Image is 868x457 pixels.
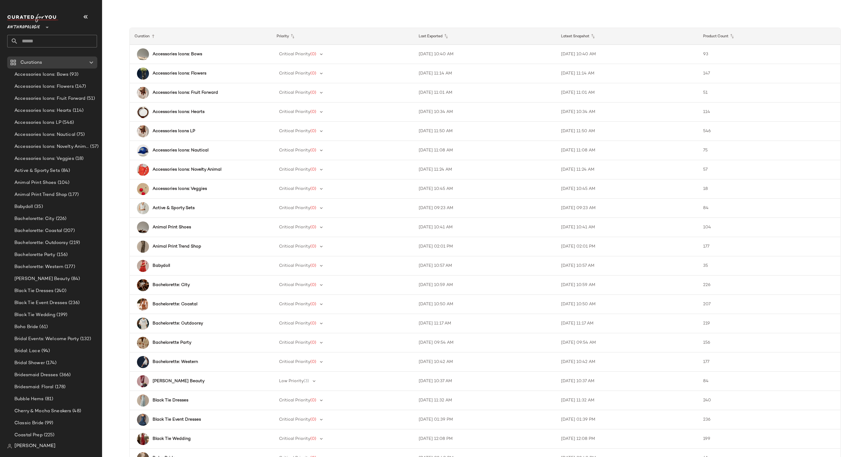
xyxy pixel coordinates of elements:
b: Accessories Icons LP [153,128,195,134]
span: (177) [67,191,79,198]
td: [DATE] 11:17 AM [414,314,556,333]
span: (61) [38,324,48,331]
img: 91036277_075_b [137,183,149,195]
span: Critical Priority [279,302,310,306]
span: (0) [310,244,316,249]
span: (156) [56,251,68,258]
img: 103522066_070_b [137,164,149,176]
span: (199) [55,312,67,318]
span: Cherry & Mocha Sneakers [14,408,71,415]
td: [DATE] 10:37 AM [414,372,556,391]
span: Accessories Icons LP [14,119,61,126]
td: [DATE] 10:57 AM [556,256,698,276]
td: [DATE] 12:08 PM [556,429,698,449]
span: (0) [310,398,316,403]
img: 4130326950054_060_b [137,260,149,272]
td: [DATE] 11:08 AM [556,141,698,160]
td: [DATE] 10:45 AM [414,179,556,199]
span: Critical Priority [279,360,310,364]
td: 236 [698,410,840,429]
b: Bachelorette Party [153,340,191,346]
span: Critical Priority [279,110,310,114]
img: 4130908370014_011_b14 [137,356,149,368]
span: Animal Print Shoes [14,179,56,186]
span: Critical Priority [279,244,310,249]
td: 18 [698,179,840,199]
b: Accessories Icons: Veggies [153,186,207,192]
span: [PERSON_NAME] [14,443,56,450]
b: Animal Print Shoes [153,224,191,230]
span: (48) [71,408,81,415]
span: (219) [68,239,80,246]
span: Black Tie Event Dresses [14,300,67,306]
b: Black Tie Event Dresses [153,416,201,423]
span: (0) [310,148,316,153]
span: Accessories Icons: Nautical [14,131,75,138]
td: [DATE] 11:17 AM [556,314,698,333]
img: 100729797_060_d10 [137,433,149,445]
span: (177) [63,264,75,270]
img: 93545481_061_a [137,375,149,387]
span: Bachelorette: Western [14,264,63,270]
span: Bachelorette Party [14,251,56,258]
img: 4149691200128_006_b [137,202,149,214]
b: Animal Print Trend Shop [153,243,201,250]
span: Classic Bride [14,420,44,427]
b: Accessories Icons: Bows [153,51,202,57]
td: 57 [698,160,840,179]
b: Active & Sporty Sets [153,205,195,211]
td: 207 [698,295,840,314]
span: (0) [310,187,316,191]
td: [DATE] 10:57 AM [414,256,556,276]
td: [DATE] 10:41 AM [414,218,556,237]
span: Bachelorette: Outdoorsy [14,239,68,246]
span: Critical Priority [279,206,310,210]
span: (0) [310,264,316,268]
span: Bridal: Lace [14,348,40,355]
td: [DATE] 12:08 PM [414,429,556,449]
img: 101807766_010_b [137,48,149,60]
span: Critical Priority [279,437,310,441]
span: (174) [45,360,57,367]
span: Critical Priority [279,90,310,95]
span: (132) [79,336,91,343]
span: (178) [54,384,66,391]
span: (99) [44,420,53,427]
span: Black Tie Wedding [14,312,55,318]
td: [DATE] 02:01 PM [414,237,556,256]
td: 219 [698,314,840,333]
span: (546) [61,119,74,126]
td: 156 [698,333,840,352]
td: [DATE] 10:50 AM [414,295,556,314]
td: [DATE] 09:54 AM [556,333,698,352]
td: 240 [698,391,840,410]
span: (236) [67,300,80,306]
b: Accessories Icons: Novelty Animal [153,166,221,173]
span: Critical Priority [279,148,310,153]
span: Critical Priority [279,283,310,287]
span: Bubble Hems [14,396,44,403]
td: [DATE] 10:34 AM [414,102,556,122]
td: [DATE] 01:39 PM [414,410,556,429]
span: (18) [74,155,84,162]
td: 51 [698,83,840,102]
span: Critical Priority [279,398,310,403]
td: [DATE] 11:14 AM [556,64,698,83]
td: [DATE] 10:37 AM [556,372,698,391]
td: [DATE] 10:34 AM [556,102,698,122]
span: (84) [60,167,70,174]
span: (0) [310,437,316,441]
span: Critical Priority [279,340,310,345]
td: [DATE] 11:14 AM [414,64,556,83]
span: (0) [310,90,316,95]
span: Boho Bride [14,324,38,331]
img: 100027366_043_b [137,145,149,157]
span: Accessories Icons: Veggies [14,155,74,162]
span: Accessories Icons: Bows [14,71,68,78]
span: (93) [68,71,78,78]
b: Black Tie Dresses [153,397,188,404]
span: Animal Print Trend Shop [14,191,67,198]
b: Bachelorette: Western [153,359,198,365]
td: [DATE] 10:41 AM [556,218,698,237]
span: (51) [86,95,95,102]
